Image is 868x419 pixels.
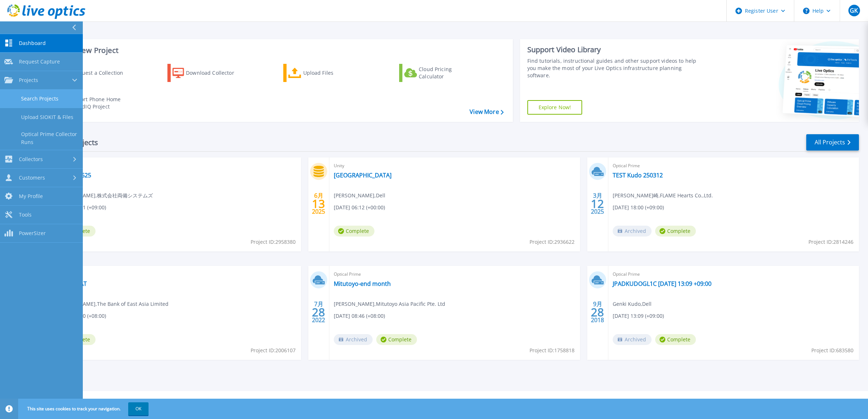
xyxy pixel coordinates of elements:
div: 6月 2025 [312,190,325,217]
a: Download Collector [167,64,248,82]
span: Projects [19,77,38,83]
div: Support Video Library [527,45,702,54]
span: Project ID: 683580 [811,346,853,354]
span: Archived [613,226,652,237]
div: Find tutorials, instructional guides and other support videos to help you make the most of your L... [527,57,702,79]
span: Archived [334,334,373,345]
span: [PERSON_NAME] , Mitutoyo Asia Pacific Pte. Ltd [334,300,445,308]
div: Import Phone Home CloudIQ Project [71,96,128,110]
div: Download Collector [186,66,244,80]
span: [DATE] 18:00 (+09:00) [613,204,664,211]
span: [DATE] 06:12 (+00:00) [334,204,385,211]
a: Request a Collection [52,64,133,82]
span: [PERSON_NAME] , 株式会社両備システムズ [55,192,153,200]
span: This site uses cookies to track your navigation. [20,402,149,415]
span: Project ID: 2958380 [251,238,296,246]
span: Complete [334,226,374,237]
a: View More [470,108,503,115]
span: Project ID: 2936622 [530,238,575,246]
span: Genki Kudo , Dell [613,300,652,308]
div: 9月 2018 [591,299,604,325]
span: 28 [312,309,325,315]
span: [PERSON_NAME]崎 , FLAME Hearts Co.,Ltd. [613,192,713,200]
div: 3月 2025 [591,190,604,217]
span: [DATE] 13:09 (+09:00) [613,312,664,320]
a: Upload Files [283,64,364,82]
div: 7月 2022 [312,299,325,325]
span: Dashboard [19,40,46,46]
span: Unity [334,162,576,170]
span: Optical Prime [334,270,576,278]
span: PowerSizer [19,230,46,237]
span: Complete [655,334,696,345]
a: JPADKUDOGL1C [DATE] 13:09 +09:00 [613,280,711,287]
a: [GEOGRAPHIC_DATA] [334,172,392,179]
div: Cloud Pricing Calculator [419,66,477,80]
span: Complete [655,226,696,237]
span: Project ID: 1758818 [530,346,575,354]
button: OK [128,402,149,415]
span: [PERSON_NAME] , The Bank of East Asia Limited [55,300,169,308]
a: All Projects [806,134,859,151]
a: Mitutoyo-end month [334,280,391,287]
span: Optical Prime [613,270,855,278]
span: Project ID: 2006107 [251,346,296,354]
span: 12 [591,201,604,207]
span: Archived [613,334,652,345]
span: Complete [376,334,417,345]
span: Customers [19,174,45,181]
a: TEST Kudo 250312 [613,172,663,179]
a: Explore Now! [527,100,583,115]
span: Request Capture [19,58,60,65]
a: Cloud Pricing Calculator [399,64,480,82]
span: Tools [19,211,32,218]
span: Project ID: 2814246 [808,238,853,246]
span: 13 [312,201,325,207]
div: Upload Files [303,66,361,80]
span: [PERSON_NAME] , Dell [334,192,385,200]
span: Optical Prime [55,270,297,278]
span: Optical Prime [55,162,297,170]
span: Collectors [19,156,43,163]
span: GK [850,8,858,13]
span: Optical Prime [613,162,855,170]
span: 28 [591,309,604,315]
span: My Profile [19,193,43,200]
h3: Start a New Project [52,46,503,54]
div: Request a Collection [72,66,130,80]
span: [DATE] 08:46 (+08:00) [334,312,385,320]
